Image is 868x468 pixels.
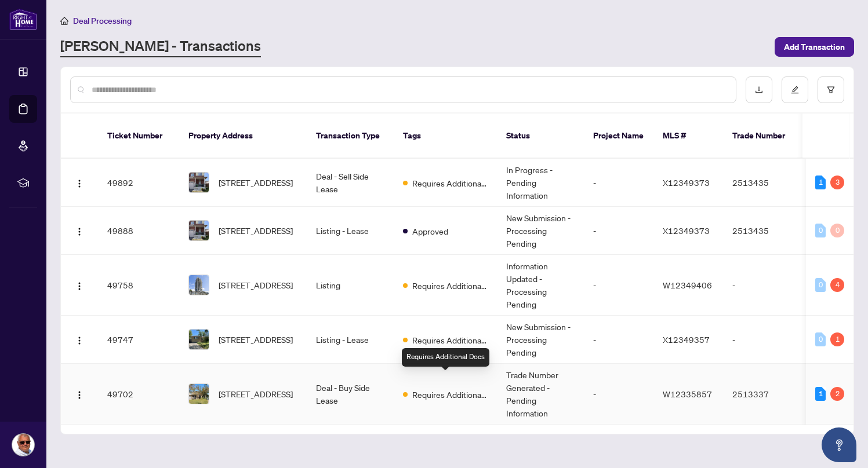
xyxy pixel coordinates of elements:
[723,255,804,316] td: -
[822,427,856,462] button: Open asap
[497,316,584,364] td: New Submission - Processing Pending
[815,224,826,237] div: 0
[307,159,394,207] td: Deal - Sell Side Lease
[98,159,179,207] td: 49892
[219,176,293,189] span: [STREET_ADDRESS]
[497,255,584,316] td: Information Updated - Processing Pending
[189,384,209,404] img: thumbnail-img
[307,114,394,159] th: Transaction Type
[412,279,488,292] span: Requires Additional Docs
[98,316,179,364] td: 49747
[663,177,710,188] span: X12349373
[219,279,293,291] span: [STREET_ADDRESS]
[584,316,653,364] td: -
[663,389,712,399] span: W12335857
[755,86,763,94] span: download
[723,316,804,364] td: -
[394,114,497,159] th: Tags
[830,278,844,292] div: 4
[653,114,723,159] th: MLS #
[12,434,34,456] img: Profile Icon
[179,114,307,159] th: Property Address
[189,330,209,349] img: thumbnail-img
[60,17,68,25] span: home
[497,114,584,159] th: Status
[9,9,37,30] img: logo
[98,364,179,425] td: 49702
[663,280,712,290] span: W12349406
[746,76,772,103] button: download
[791,86,799,94] span: edit
[827,86,835,94] span: filter
[818,76,844,103] button: filter
[307,207,394,255] td: Listing - Lease
[307,316,394,364] td: Listing - Lease
[219,333,293,346] span: [STREET_ADDRESS]
[70,385,89,403] button: Logo
[815,278,826,292] div: 0
[70,221,89,240] button: Logo
[584,114,653,159] th: Project Name
[782,76,808,103] button: edit
[75,336,84,345] img: Logo
[75,281,84,291] img: Logo
[663,225,710,236] span: X12349373
[73,16,132,26] span: Deal Processing
[830,224,844,237] div: 0
[784,38,845,56] span: Add Transaction
[412,334,488,346] span: Requires Additional Docs
[584,364,653,425] td: -
[663,334,710,345] span: X12349357
[584,159,653,207] td: -
[98,114,179,159] th: Ticket Number
[219,224,293,237] span: [STREET_ADDRESS]
[70,276,89,294] button: Logo
[412,388,488,401] span: Requires Additional Docs
[189,221,209,240] img: thumbnail-img
[75,179,84,188] img: Logo
[60,36,261,57] a: [PERSON_NAME] - Transactions
[412,225,448,237] span: Approved
[815,387,826,401] div: 1
[70,173,89,192] button: Logo
[815,332,826,346] div: 0
[815,175,826,189] div: 1
[75,227,84,236] img: Logo
[830,387,844,401] div: 2
[830,175,844,189] div: 3
[584,255,653,316] td: -
[497,364,584,425] td: Trade Number Generated - Pending Information
[75,390,84,400] img: Logo
[189,173,209,192] img: thumbnail-img
[497,159,584,207] td: In Progress - Pending Information
[584,207,653,255] td: -
[219,387,293,400] span: [STREET_ADDRESS]
[723,159,804,207] td: 2513435
[497,207,584,255] td: New Submission - Processing Pending
[412,177,488,189] span: Requires Additional Docs
[723,114,804,159] th: Trade Number
[723,207,804,255] td: 2513435
[70,330,89,349] button: Logo
[98,207,179,255] td: 49888
[402,348,489,367] div: Requires Additional Docs
[98,255,179,316] td: 49758
[307,255,394,316] td: Listing
[775,37,854,57] button: Add Transaction
[189,275,209,295] img: thumbnail-img
[307,364,394,425] td: Deal - Buy Side Lease
[723,364,804,425] td: 2513337
[830,332,844,346] div: 1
